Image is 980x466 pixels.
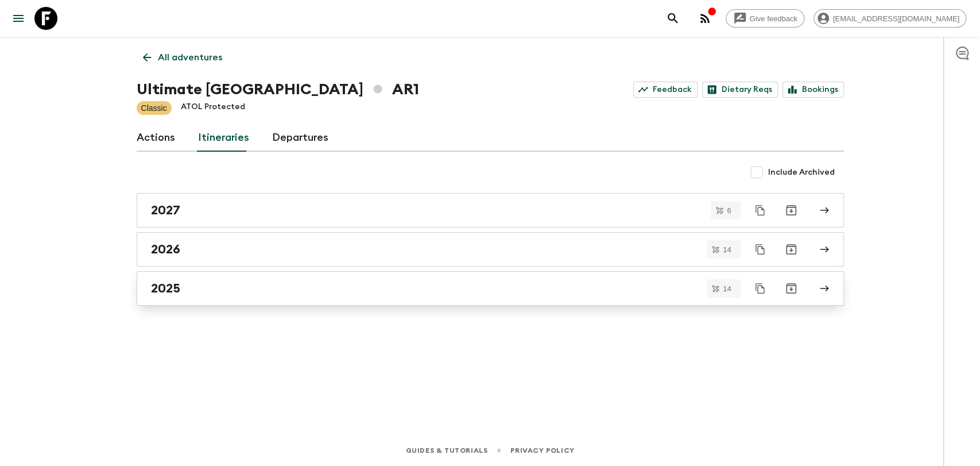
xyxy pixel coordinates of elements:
[702,82,778,98] a: Dietary Reqs
[151,203,180,218] h2: 2027
[783,82,844,98] a: Bookings
[405,444,487,457] a: Guides & Tutorials
[137,78,419,101] h1: Ultimate [GEOGRAPHIC_DATA] AR1
[726,9,804,28] a: Give feedback
[716,246,738,253] span: 14
[7,7,30,30] button: menu
[780,199,803,222] button: Archive
[743,14,804,23] span: Give feedback
[661,7,684,30] button: search adventures
[272,124,328,152] a: Departures
[137,271,844,306] a: 2025
[137,124,175,152] a: Actions
[151,281,180,296] h2: 2025
[137,232,844,267] a: 2026
[151,242,180,257] h2: 2026
[780,238,803,261] button: Archive
[141,102,167,114] p: Classic
[716,285,738,292] span: 14
[198,124,249,152] a: Itineraries
[158,51,222,64] p: All adventures
[633,82,698,98] a: Feedback
[827,14,966,23] span: [EMAIL_ADDRESS][DOMAIN_NAME]
[720,207,738,214] span: 6
[814,9,966,28] div: [EMAIL_ADDRESS][DOMAIN_NAME]
[768,167,835,178] span: Include Archived
[780,277,803,300] button: Archive
[750,239,770,260] button: Duplicate
[510,444,574,457] a: Privacy Policy
[137,46,228,69] a: All adventures
[750,278,770,299] button: Duplicate
[137,193,844,228] a: 2027
[181,101,245,115] p: ATOL Protected
[750,200,770,221] button: Duplicate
